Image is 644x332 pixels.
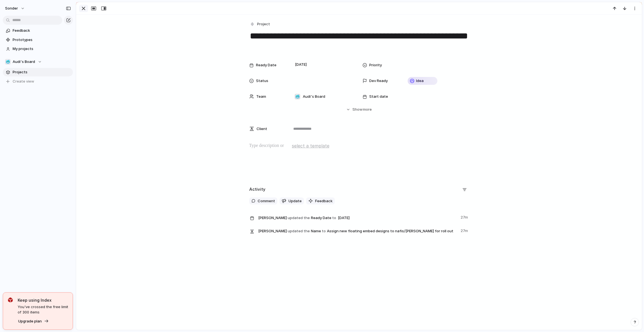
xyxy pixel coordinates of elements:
[5,59,11,65] div: 🥶
[256,62,276,68] span: Ready Date
[13,46,71,52] span: My projects
[18,297,68,303] span: Keep using Index
[13,28,71,33] span: Feedback
[249,197,277,205] button: Comment
[295,94,300,99] div: 🥶
[17,317,50,325] button: Upgrade plan
[306,197,335,205] button: Feedback
[288,215,310,221] span: updated the
[249,186,266,193] h2: Activity
[461,227,469,234] span: 27m
[352,107,363,112] span: Show
[258,227,457,235] span: Name Assign new floating embed designs to nafis/[PERSON_NAME] for roll out
[257,126,267,132] span: Client
[322,228,326,234] span: to
[280,197,304,205] button: Update
[3,45,73,53] a: My projects
[292,142,329,149] span: select a template
[13,79,34,84] span: Create view
[288,228,310,234] span: updated the
[3,68,73,76] a: Projects
[256,78,268,84] span: Status
[3,26,73,35] a: Feedback
[5,6,18,11] span: sonder
[332,215,336,221] span: to
[13,69,71,75] span: Projects
[3,4,28,13] button: sonder
[258,228,287,234] span: [PERSON_NAME]
[13,59,35,65] span: Audi's Board
[258,215,287,221] span: [PERSON_NAME]
[18,319,42,324] span: Upgrade plan
[294,61,308,68] span: [DATE]
[363,107,372,112] span: more
[18,304,68,315] span: You've crossed the free limit of 300 items
[249,20,272,28] button: Project
[258,213,457,222] span: Ready Date
[13,37,71,43] span: Prototypes
[369,94,388,99] span: Start date
[3,77,73,86] button: Create view
[303,94,325,99] span: Audi's Board
[416,78,424,84] span: Idea
[3,58,73,66] button: 🥶Audi's Board
[336,215,351,221] span: [DATE]
[257,21,270,27] span: Project
[249,104,469,115] button: Showmore
[288,198,302,204] span: Update
[256,94,266,99] span: Team
[291,142,330,150] button: select a template
[369,78,388,84] span: Dev Ready
[369,62,382,68] span: Priority
[461,213,469,220] span: 27m
[315,198,333,204] span: Feedback
[258,198,275,204] span: Comment
[3,36,73,44] a: Prototypes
